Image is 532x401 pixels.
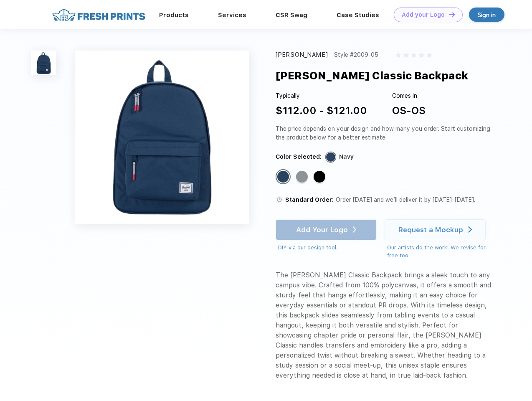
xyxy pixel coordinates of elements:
div: [PERSON_NAME] [276,51,328,59]
div: Navy [339,152,354,161]
div: Sign in [478,10,496,20]
div: OS-OS [392,103,426,118]
a: Sign in [469,8,504,22]
a: Products [159,11,189,19]
div: $112.00 - $121.00 [276,103,367,118]
img: gray_star.svg [396,53,401,58]
img: white arrow [468,226,472,233]
img: standard order [276,196,283,203]
div: Navy [277,171,289,183]
div: Typically [276,91,367,100]
div: Raven Crosshatch [296,171,308,183]
span: Order [DATE] and we’ll deliver it by [DATE]–[DATE]. [336,196,475,203]
img: func=resize&h=640 [75,51,249,224]
img: gray_star.svg [427,53,432,58]
div: Request a Mockup [398,226,463,234]
div: The price depends on your design and how many you order. Start customizing the product below for ... [276,124,494,142]
div: The [PERSON_NAME] Classic Backpack brings a sleek touch to any campus vibe. Crafted from 100% pol... [276,270,494,381]
span: Standard Order: [285,196,334,203]
img: gray_star.svg [419,53,424,58]
div: Color Selected: [276,152,322,161]
div: Black [314,171,325,183]
div: DIY via our design tool. [278,244,377,252]
div: Style #2009-05 [334,51,378,59]
div: Comes in [392,91,426,100]
img: DT [449,12,455,17]
div: Add your Logo [402,11,445,18]
div: [PERSON_NAME] Classic Backpack [276,68,468,84]
img: gray_star.svg [403,53,408,58]
img: func=resize&h=100 [31,51,56,75]
div: Our artists do the work! We revise for free too. [387,244,494,260]
img: fo%20logo%202.webp [50,8,148,22]
img: gray_star.svg [411,53,416,58]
